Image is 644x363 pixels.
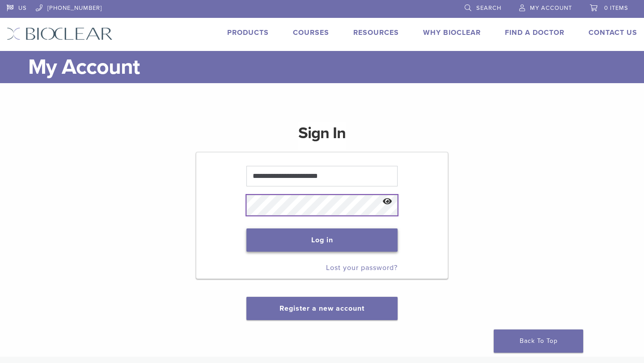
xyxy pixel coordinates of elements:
[423,28,481,37] a: Why Bioclear
[589,28,637,37] a: Contact Us
[246,297,398,320] button: Register a new account
[353,28,399,37] a: Resources
[298,122,346,151] h1: Sign In
[604,4,628,12] span: 0 items
[476,4,501,12] span: Search
[227,28,269,37] a: Products
[7,27,113,40] img: Bioclear
[378,190,397,213] button: Show password
[280,304,364,313] a: Register a new account
[28,51,637,83] h1: My Account
[326,263,398,272] a: Lost your password?
[494,329,583,353] a: Back To Top
[246,228,397,252] button: Log in
[505,28,564,37] a: Find A Doctor
[293,28,329,37] a: Courses
[530,4,572,12] span: My Account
